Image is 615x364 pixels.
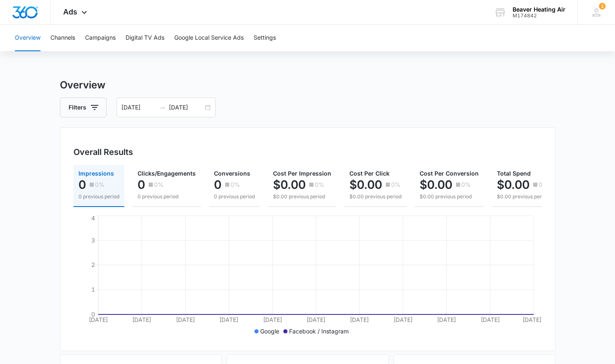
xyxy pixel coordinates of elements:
span: to [159,104,166,111]
tspan: [DATE] [480,316,499,323]
div: account id [513,13,565,19]
button: Campaigns [85,25,116,51]
tspan: 4 [91,214,95,221]
p: 0% [95,182,104,188]
button: Overview [15,25,40,51]
span: Total Spend [497,170,531,177]
p: $0.00 [420,178,452,191]
tspan: [DATE] [219,316,238,323]
p: 0% [154,182,164,188]
input: End date [169,103,203,112]
tspan: 3 [91,237,95,244]
span: Clicks/Engagements [138,170,196,177]
h3: Overall Results [74,146,133,158]
div: notifications count [599,3,606,10]
tspan: 2 [91,261,95,268]
div: account name [513,6,565,13]
p: 0 [78,178,86,191]
p: 0% [315,182,324,188]
tspan: [DATE] [132,316,151,323]
button: Settings [254,25,276,51]
p: $0.00 previous period [420,193,479,200]
button: Digital TV Ads [126,25,164,51]
span: Impressions [78,170,114,177]
p: 0 previous period [78,193,119,200]
span: Cost Per Conversion [420,170,479,177]
span: swap-right [159,104,166,111]
p: 0% [539,182,548,188]
tspan: [DATE] [306,316,325,323]
p: 0% [391,182,401,188]
span: Ads [63,7,77,16]
p: $0.00 previous period [273,193,331,200]
span: Cost Per Click [349,170,389,177]
span: Cost Per Impression [273,170,331,177]
p: $0.00 previous period [497,193,549,200]
tspan: [DATE] [263,316,282,323]
p: 0% [230,182,240,188]
p: 0 [214,178,221,191]
tspan: 1 [91,286,95,293]
tspan: [DATE] [437,316,456,323]
h3: Overview [60,78,556,93]
tspan: [DATE] [350,316,369,323]
input: Start date [121,103,156,112]
p: 0 previous period [214,193,255,200]
p: $0.00 [349,178,382,191]
p: $0.00 previous period [349,193,401,200]
span: Conversions [214,170,250,177]
p: Facebook / Instagram [289,327,349,335]
button: Google Local Service Ads [174,25,244,51]
p: $0.00 [497,178,530,191]
p: Google [260,327,279,335]
p: $0.00 [273,178,306,191]
p: 0 [138,178,145,191]
p: 0 previous period [138,193,196,200]
tspan: [DATE] [522,316,541,323]
tspan: [DATE] [176,316,195,323]
button: Filters [60,98,107,117]
tspan: [DATE] [88,316,107,323]
span: 2 [599,3,606,10]
button: Channels [50,25,75,51]
tspan: 0 [91,311,95,318]
tspan: [DATE] [393,316,412,323]
p: 0% [461,182,471,188]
